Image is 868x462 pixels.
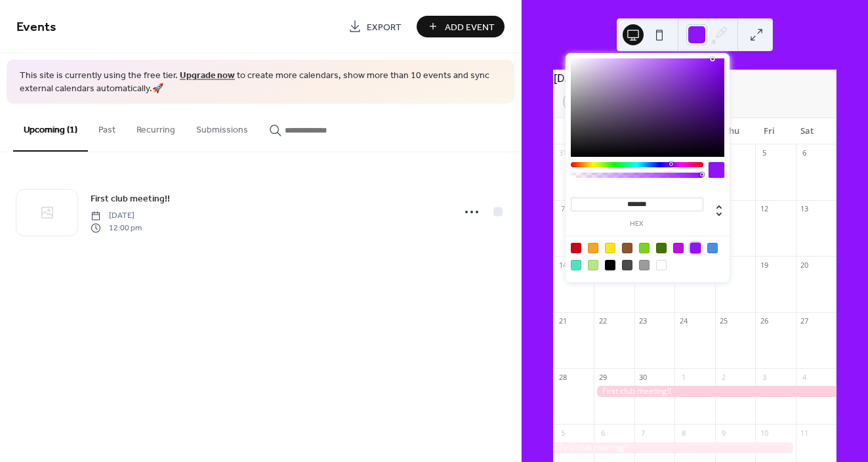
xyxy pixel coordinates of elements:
[16,14,56,40] span: Events
[598,372,608,382] div: 29
[638,372,648,382] div: 30
[759,372,769,382] div: 3
[339,16,411,37] a: Export
[759,260,769,270] div: 19
[88,104,126,150] button: Past
[638,428,648,438] div: 7
[788,118,825,144] div: Sat
[719,428,729,438] div: 9
[594,386,836,397] div: First club meeting!!
[800,204,810,214] div: 13
[571,220,703,228] label: hex
[126,104,186,150] button: Recurring
[639,260,650,270] div: #9B9B9B
[598,316,608,326] div: 22
[751,118,788,144] div: Fri
[638,316,648,326] div: 23
[558,204,568,214] div: 7
[417,16,505,37] button: Add Event
[571,260,581,270] div: #50E3C2
[713,118,751,144] div: Thu
[558,372,568,382] div: 28
[558,316,568,326] div: 21
[558,428,568,438] div: 5
[707,243,718,253] div: #4A90E2
[91,222,142,234] span: 12:00 pm
[558,148,568,158] div: 31
[571,243,581,253] div: #D0021B
[800,428,810,438] div: 11
[186,104,258,150] button: Submissions
[605,243,615,253] div: #F8E71C
[13,104,88,152] button: Upcoming (1)
[622,243,632,253] div: #8B572A
[759,204,769,214] div: 12
[622,260,632,270] div: #4A4A4A
[639,243,650,253] div: #7ED321
[759,428,769,438] div: 10
[91,192,170,206] span: First club meeting!!
[800,148,810,158] div: 6
[800,316,810,326] div: 27
[656,260,667,270] div: #FFFFFF
[656,243,667,253] div: #417505
[605,260,615,270] div: #000000
[673,243,684,253] div: #BD10E0
[598,428,608,438] div: 6
[180,67,235,85] a: Upgrade now
[678,316,688,326] div: 24
[20,70,501,95] span: This site is currently using the free tier. to create more calendars, show more than 10 events an...
[678,372,688,382] div: 1
[91,191,170,206] a: First club meeting!!
[759,148,769,158] div: 5
[367,20,402,34] span: Export
[800,260,810,270] div: 20
[719,372,729,382] div: 2
[800,372,810,382] div: 4
[558,260,568,270] div: 14
[445,20,495,34] span: Add Event
[690,243,701,253] div: #9013FE
[719,316,729,326] div: 25
[554,70,836,86] div: [DATE]
[564,118,602,144] div: Sun
[588,260,598,270] div: #B8E986
[91,210,142,222] span: [DATE]
[678,428,688,438] div: 8
[759,316,769,326] div: 26
[554,442,796,453] div: First club meeting!!
[588,243,598,253] div: #F5A623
